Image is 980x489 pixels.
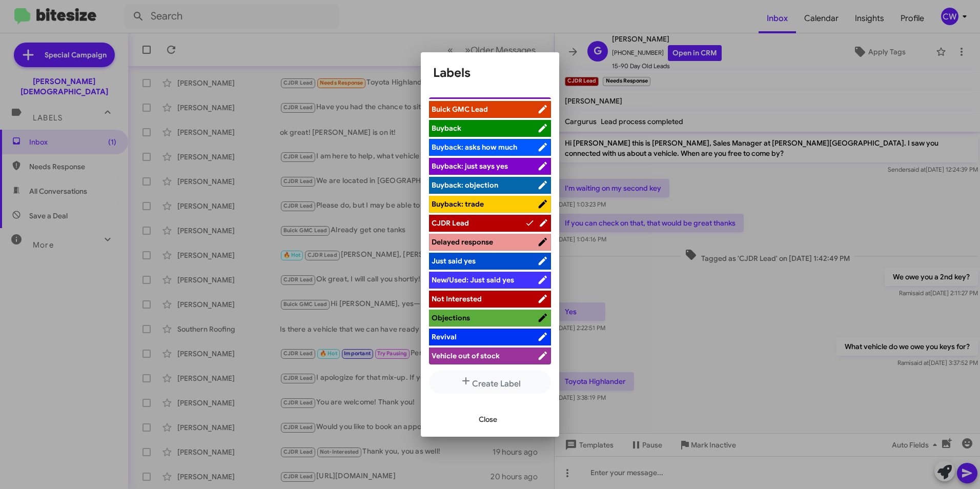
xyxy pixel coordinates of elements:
[429,371,551,394] button: Create Label
[432,199,484,209] span: Buyback: trade
[479,410,497,429] span: Close
[432,275,514,284] span: New/Used: Just said yes
[432,105,488,114] span: Buick GMC Lead
[432,180,498,190] span: Buyback: objection
[432,351,500,360] span: Vehicle out of stock
[432,142,517,152] span: Buyback: asks how much
[432,313,470,322] span: Objections
[471,410,505,429] button: Close
[432,256,476,266] span: Just said yes
[432,294,482,303] span: Not Interested
[432,332,457,341] span: Revival
[432,124,461,133] span: Buyback
[432,218,469,228] span: CJDR Lead
[433,65,547,81] h1: Labels
[432,161,508,171] span: Buyback: just says yes
[432,237,493,247] span: Delayed response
